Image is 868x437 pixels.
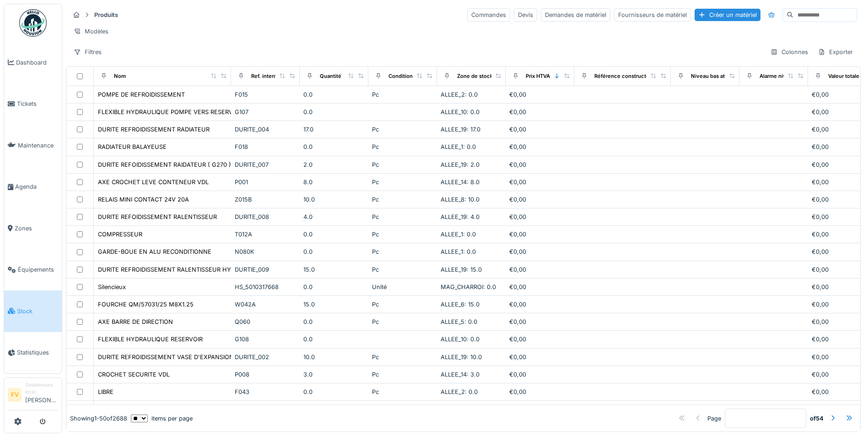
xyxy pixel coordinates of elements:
span: Zones [15,224,58,233]
div: DURITE REFROIDISSEMENT RADIATEUR [98,125,210,134]
div: DURITE REFROIDISSEMENT VASE D'EXPANSION [98,353,234,361]
div: €0,00 [509,247,571,256]
div: 3.0 [303,370,365,379]
strong: Produits [91,11,122,19]
div: COMPRESSEUR [98,230,142,239]
div: €0,00 [509,108,571,116]
div: DURITE REFOIDISSEMENT RALENTISSEUR [98,213,217,221]
div: 17.0 [303,125,365,134]
div: P001 [235,178,296,186]
div: POMPE DE REFROIDISSEMENT [98,90,185,99]
div: 2.0 [303,160,365,169]
div: F043 [235,388,296,396]
div: €0,00 [509,353,571,361]
div: P008 [235,370,296,379]
div: €0,00 [509,230,571,239]
span: ALLEE_10: 0.0 [441,336,480,343]
div: Référence constructeur [594,72,654,80]
div: €0,00 [509,90,571,99]
div: Pc [372,370,433,379]
div: Commandes [467,8,510,22]
a: FV Gestionnaire local[PERSON_NAME] [8,382,58,410]
div: Fournisseurs de matériel [614,8,691,22]
div: Alarme niveau bas [760,72,805,80]
div: RELAIS MINI CONTACT 24V 20A [98,195,189,204]
span: ALLEE_19: 4.0 [441,213,480,220]
span: ALLEE_14: 8.0 [441,179,480,186]
span: ALLEE_19: 17.0 [441,126,480,133]
span: Statistiques [17,348,58,357]
div: 0.0 [303,108,365,116]
div: Pc [372,125,433,134]
span: ALLEE_6: 15.0 [441,301,480,308]
div: DURTIE_009 [235,265,296,274]
div: DURITE REFROIDISSEMENT RALENTISSEUR HYDRAULIQUE [98,265,265,274]
a: Maintenance [4,125,62,166]
div: 0.0 [303,283,365,291]
div: items per page [131,414,193,422]
div: €0,00 [509,160,571,169]
div: DURITE_008 [235,213,296,221]
span: ALLEE_19: 10.0 [441,354,482,361]
div: €0,00 [509,335,571,344]
div: Pc [372,213,433,221]
div: 0.0 [303,317,365,326]
div: W042A [235,300,296,309]
div: Showing 1 - 50 of 2688 [70,414,127,422]
a: Équipements [4,249,62,291]
li: FV [8,388,22,402]
div: 8.0 [303,178,365,186]
div: F018 [235,142,296,151]
div: 4.0 [303,213,365,221]
div: 0.0 [303,335,365,344]
span: Maintenance [18,141,58,150]
span: ALLEE_1: 0.0 [441,143,476,150]
span: ALLEE_10: 0.0 [441,109,480,115]
span: ALLEE_1: 0.0 [441,231,476,238]
div: 0.0 [303,388,365,396]
div: Z015B [235,195,296,204]
a: Statistiques [4,332,62,374]
span: ALLEE_8: 10.0 [441,196,480,203]
div: DURITE_004 [235,125,296,134]
span: ALLEE_19: 15.0 [441,266,482,273]
div: €0,00 [509,388,571,396]
li: [PERSON_NAME] [25,382,58,408]
span: ALLEE_2: 0.0 [441,388,478,395]
div: G107 [235,108,296,116]
div: Devis [514,8,537,22]
strong: of 54 [810,414,824,422]
span: Équipements [18,265,58,274]
div: FOURCHE QM/57031/25 M8X1.25 [98,300,194,309]
div: 0.0 [303,142,365,151]
div: Pc [372,178,433,186]
div: 0.0 [303,247,365,256]
div: Pc [372,388,433,396]
div: €0,00 [509,142,571,151]
div: DURITE_002 [235,353,296,361]
span: ALLEE_19: 2.0 [441,161,480,168]
span: Dashboard [16,58,58,67]
div: Ref. interne [251,72,280,80]
div: DURITE_007 [235,160,296,169]
div: 15.0 [303,265,365,274]
div: Pc [372,195,433,204]
div: Demandes de matériel [541,8,610,22]
div: Prix HTVA [526,72,550,80]
div: €0,00 [509,370,571,379]
div: FLEXIBLE HYDRAULIQUE POMPE VERS RESERVOIR [98,108,243,116]
div: 15.0 [303,300,365,309]
div: €0,00 [509,178,571,186]
div: Page [707,414,721,422]
img: Badge_color-CXgf-gQk.svg [19,9,47,37]
div: Créer un matériel [695,9,760,21]
div: €0,00 [509,195,571,204]
div: €0,00 [509,317,571,326]
div: Pc [372,353,433,361]
div: Q060 [235,317,296,326]
div: Modèles [70,25,113,38]
a: Dashboard [4,42,62,83]
div: Pc [372,317,433,326]
span: ALLEE_2: 0.0 [441,91,478,98]
div: Colonnes [766,45,812,59]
